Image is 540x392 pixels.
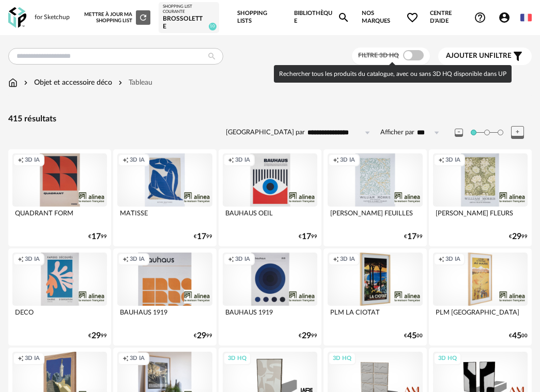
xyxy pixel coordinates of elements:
div: BROSSOLETTE [163,15,214,31]
span: Account Circle icon [498,11,515,24]
span: Ajouter un [446,52,489,59]
span: 3D IA [130,156,145,164]
span: Heart Outline icon [406,11,419,24]
span: Creation icon [18,355,24,363]
span: Creation icon [122,256,129,263]
div: 415 résultats [8,114,532,124]
span: 3D IA [25,156,40,164]
a: Creation icon 3D IA MATISSE €1799 [113,149,216,246]
div: € 99 [88,333,107,339]
span: 3D IA [25,355,40,363]
div: [PERSON_NAME] FEUILLES [328,207,422,227]
div: € 99 [509,233,528,240]
span: filtre [446,52,512,60]
span: 29 [512,233,521,240]
span: Creation icon [333,156,339,164]
span: 3D IA [25,256,40,263]
span: Creation icon [18,156,24,164]
span: 45 [407,333,416,339]
span: 3D IA [130,256,145,263]
span: 3D IA [445,256,460,263]
div: for Sketchup [35,13,70,22]
div: € 99 [299,333,317,339]
span: Help Circle Outline icon [474,11,486,24]
div: € 99 [299,233,317,240]
span: 3D IA [130,355,145,363]
label: Afficher par [380,128,414,137]
span: 29 [91,333,101,339]
span: 3D IA [340,156,355,164]
span: Creation icon [438,156,444,164]
div: Shopping List courante [163,4,214,15]
div: QUADRANT FORM [12,207,107,227]
img: svg+xml;base64,PHN2ZyB3aWR0aD0iMTYiIGhlaWdodD0iMTYiIHZpZXdCb3g9IjAgMCAxNiAxNiIgZmlsbD0ibm9uZSIgeG... [22,77,30,88]
a: Creation icon 3D IA [PERSON_NAME] FLEURS €2999 [429,149,532,246]
div: [PERSON_NAME] FLEURS [433,207,528,227]
div: € 00 [509,333,528,339]
a: Creation icon 3D IA BAUHAUS 1919 €2999 [113,248,216,346]
span: Creation icon [228,156,234,164]
a: Creation icon 3D IA PLM [GEOGRAPHIC_DATA] €4500 [429,248,532,346]
span: Magnify icon [337,11,350,24]
div: DECO [12,306,107,326]
span: Centre d'aideHelp Circle Outline icon [430,10,486,25]
div: BAUHAUS OEIL [223,207,317,227]
a: Creation icon 3D IA QUADRANT FORM €1799 [8,149,111,246]
a: Creation icon 3D IA DECO €2999 [8,248,111,346]
a: Creation icon 3D IA BAUHAUS OEIL €1799 [219,149,321,246]
span: 3D IA [445,156,460,164]
span: 3D IA [340,256,355,263]
span: 3D IA [235,256,250,263]
img: OXP [8,7,26,28]
div: BAUHAUS 1919 [223,306,317,326]
span: Refresh icon [138,14,148,20]
img: fr [520,12,532,23]
span: 17 [407,233,416,240]
span: Filter icon [512,50,524,62]
span: Creation icon [122,156,129,164]
span: Creation icon [122,355,129,363]
button: Ajouter unfiltre Filter icon [438,48,532,65]
div: 3D HQ [434,352,461,365]
span: 17 [197,233,206,240]
div: € 99 [194,333,212,339]
img: svg+xml;base64,PHN2ZyB3aWR0aD0iMTYiIGhlaWdodD0iMTciIHZpZXdCb3g9IjAgMCAxNiAxNyIgZmlsbD0ibm9uZSIgeG... [8,77,18,88]
span: Account Circle icon [498,11,511,24]
span: Creation icon [228,256,234,263]
span: 29 [197,333,206,339]
span: 3D IA [235,156,250,164]
div: € 99 [88,233,107,240]
a: Shopping List courante BROSSOLETTE 10 [163,4,214,31]
label: [GEOGRAPHIC_DATA] par [226,128,305,137]
div: € 99 [194,233,212,240]
span: 29 [302,333,311,339]
div: € 00 [404,333,423,339]
div: 3D HQ [223,352,251,365]
a: Creation icon 3D IA BAUHAUS 1919 €2999 [219,248,321,346]
span: 45 [512,333,521,339]
div: BAUHAUS 1919 [117,306,212,326]
span: 10 [209,23,217,30]
div: PLM LA CIOTAT [328,306,422,326]
span: 17 [302,233,311,240]
div: Objet et accessoire déco [22,77,112,88]
a: Creation icon 3D IA PLM LA CIOTAT €4500 [323,248,426,346]
span: 17 [91,233,101,240]
div: Mettre à jour ma Shopping List [84,10,150,25]
span: Creation icon [18,256,24,263]
div: Rechercher tous les produits du catalogue, avec ou sans 3D HQ disponible dans UP [274,65,512,83]
div: € 99 [404,233,423,240]
a: Creation icon 3D IA [PERSON_NAME] FEUILLES €1799 [323,149,426,246]
span: Creation icon [333,256,339,263]
div: 3D HQ [328,352,356,365]
span: Creation icon [438,256,444,263]
div: PLM [GEOGRAPHIC_DATA] [433,306,528,326]
div: MATISSE [117,207,212,227]
span: Filtre 3D HQ [358,52,399,58]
